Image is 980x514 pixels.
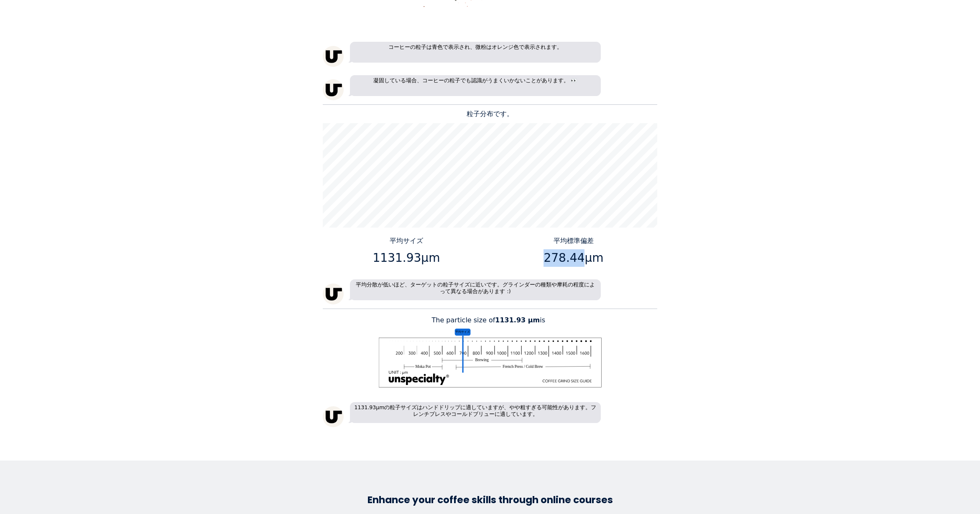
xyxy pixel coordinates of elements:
[323,109,657,119] p: 粒子分布です。
[350,279,601,300] p: 平均分散が低いほど、ターゲットの粒子サイズに近いです。グラインダーの種類や摩耗の程度によって異なる場合があります :)
[323,315,657,325] p: The particle size of is
[252,494,728,506] h3: Enhance your coffee skills through online courses
[350,402,601,423] p: 1131.93µmの粒子サイズはハンドドリップに適していますが、やや粗すぎる可能性があります。フレンチプレスやコールドブリューに適しています。
[326,236,487,246] p: 平均サイズ
[350,75,601,96] p: 凝固している場合、コーヒーの粒子でも認識がうまくいかないことがあります。 👀
[323,46,344,67] img: unspecialty-logo
[323,406,344,427] img: unspecialty-logo
[493,249,654,267] p: 278.44μm
[350,42,601,63] p: コーヒーの粒子は青色で表示され、微粉はオレンジ色で表示されます。
[493,236,654,246] p: 平均標準偏差
[323,79,344,100] img: unspecialty-logo
[455,330,470,334] tspan: 平均サイズ
[326,249,487,267] p: 1131.93μm
[323,284,344,304] img: unspecialty-logo
[495,316,540,324] b: 1131.93 μm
